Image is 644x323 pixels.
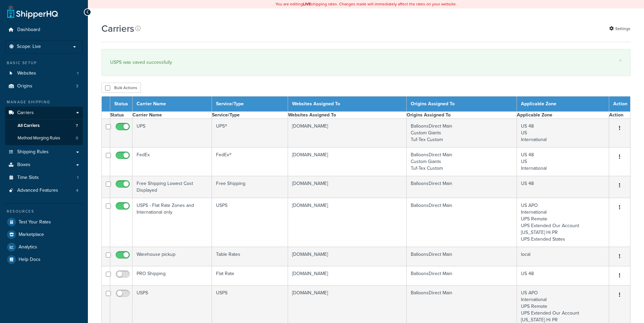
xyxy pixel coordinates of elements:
[407,112,517,119] th: Origins Assigned To
[101,83,141,93] button: Bulk Actions
[76,83,78,89] span: 3
[133,97,212,112] th: Carrier Name
[133,266,212,286] td: PRO Shipping
[19,232,44,238] span: Marketplace
[5,253,83,266] a: Help Docs
[110,58,622,67] div: USPS was saved successfully
[5,107,83,119] a: Carriers
[133,198,212,247] td: USPS - Flat Rate Zones and International only
[5,146,83,158] a: Shipping Rules
[110,112,133,119] th: Status
[17,44,41,50] span: Scope: Live
[5,99,83,105] div: Manage Shipping
[18,123,40,129] span: All Carriers
[5,159,83,171] a: Boxes
[5,171,83,184] li: Time Slots
[17,175,39,181] span: Time Slots
[5,60,83,66] div: Basic Setup
[517,176,609,198] td: US 48
[407,198,517,247] td: BalloonsDirect Main
[18,135,60,141] span: Method Merging Rules
[212,97,288,112] th: Service/Type
[17,27,40,33] span: Dashboard
[5,216,83,228] a: Test Your Rates
[517,198,609,247] td: US APO International UPS Remote UPS Extended Our Account [US_STATE] Hi PR UPS Extended States
[133,112,212,119] th: Carrier Name
[110,97,133,112] th: Status
[212,119,288,147] td: UPS®
[288,266,407,286] td: [DOMAIN_NAME]
[19,219,51,225] span: Test Your Rates
[17,149,49,155] span: Shipping Rules
[5,171,83,184] a: Time Slots 1
[407,119,517,147] td: BalloonsDirect Main Custom Giants Tuf-Tex Custom
[619,58,622,63] a: ×
[212,198,288,247] td: USPS
[288,119,407,147] td: [DOMAIN_NAME]
[17,83,32,89] span: Origins
[5,132,83,144] a: Method Merging Rules 0
[5,119,83,132] a: All Carriers 7
[133,119,212,147] td: UPS
[133,147,212,176] td: FedEx
[288,112,407,119] th: Websites Assigned To
[5,80,83,92] a: Origins 3
[76,123,78,129] span: 7
[5,241,83,253] a: Analytics
[212,266,288,286] td: Flat Rate
[517,97,609,112] th: Applicable Zone
[517,247,609,266] td: local
[609,24,630,33] a: Settings
[133,176,212,198] td: Free Shipping Lowest Cost Displayed
[609,97,630,112] th: Action
[17,71,36,76] span: Websites
[407,147,517,176] td: BalloonsDirect Main Custom Giants Tuf-Tex Custom
[517,266,609,286] td: US 48
[407,247,517,266] td: BalloonsDirect Main
[76,188,78,193] span: 4
[5,67,83,80] li: Websites
[517,112,609,119] th: Applicable Zone
[407,266,517,286] td: BalloonsDirect Main
[517,119,609,147] td: US 48 US International
[7,5,58,19] a: ShipperHQ Home
[19,257,41,263] span: Help Docs
[288,247,407,266] td: [DOMAIN_NAME]
[212,147,288,176] td: FedEx®
[5,184,83,197] a: Advanced Features 4
[5,209,83,214] div: Resources
[5,24,83,36] a: Dashboard
[19,244,37,250] span: Analytics
[609,112,630,119] th: Action
[212,112,288,119] th: Service/Type
[17,110,34,116] span: Carriers
[288,97,407,112] th: Websites Assigned To
[288,176,407,198] td: [DOMAIN_NAME]
[5,184,83,197] li: Advanced Features
[407,176,517,198] td: BalloonsDirect Main
[5,107,83,145] li: Carriers
[77,175,78,181] span: 1
[407,97,517,112] th: Origins Assigned To
[5,132,83,144] li: Method Merging Rules
[5,80,83,92] li: Origins
[288,198,407,247] td: [DOMAIN_NAME]
[5,228,83,241] a: Marketplace
[212,247,288,266] td: Table Rates
[76,135,78,141] span: 0
[133,247,212,266] td: Warehouse pickup
[288,147,407,176] td: [DOMAIN_NAME]
[17,162,30,168] span: Boxes
[5,119,83,132] li: All Carriers
[101,22,134,35] h1: Carriers
[77,71,78,76] span: 1
[5,67,83,80] a: Websites 1
[517,147,609,176] td: US 48 US International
